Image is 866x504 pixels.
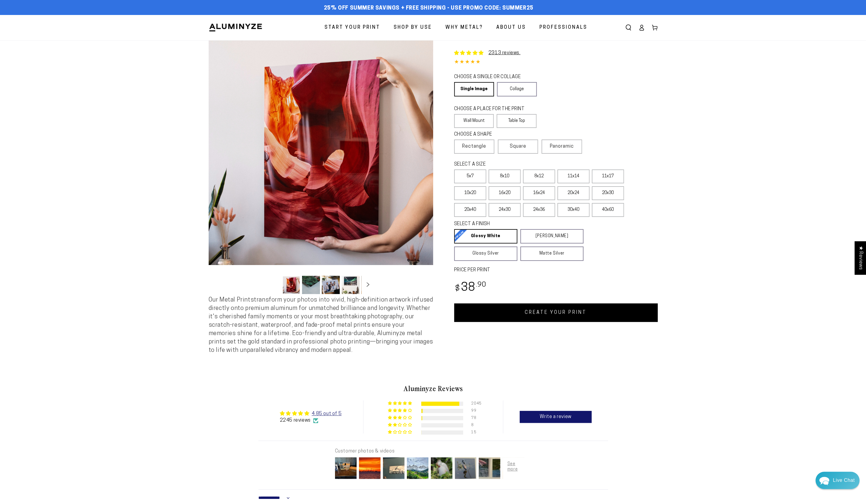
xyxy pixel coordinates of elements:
[510,143,526,150] span: Square
[454,131,532,138] legend: CHOOSE A SHAPE
[64,170,81,175] span: Re:amaze
[388,408,413,413] div: 4% (99) reviews with 4 star rating
[56,9,72,25] img: John
[9,28,119,33] div: We usually reply in a few hours.
[815,472,859,489] div: Chat widget toggle
[496,23,526,32] span: About Us
[454,161,574,168] legend: SELECT A SIZE
[523,203,555,217] label: 24x36
[43,9,59,25] img: Marie J
[489,51,521,55] a: 2313 reviews.
[406,456,430,480] img: User picture
[592,203,624,217] label: 40x60
[388,430,413,435] div: 1% (15) reviews with 1 star rating
[209,297,433,353] span: Our Metal Prints transform your photos into vivid, high-definition artwork infused directly onto ...
[280,417,341,424] div: 2245 reviews
[557,169,589,183] label: 11x14
[454,246,517,261] a: Glossy Silver
[454,229,517,243] a: Glossy White
[342,276,360,294] button: Load image 4 in gallery view
[40,181,87,190] a: Send a Message
[282,276,300,294] button: Load image 1 in gallery view
[430,456,454,480] img: User picture
[622,21,635,34] summary: Search our site
[592,186,624,200] label: 20x30
[324,5,533,12] span: 25% off Summer Savings + Free Shipping - Use Promo Code: SUMMER25
[280,410,341,417] div: Average rating is 4.85 stars
[322,276,340,294] button: Load image 3 in gallery view
[592,169,624,183] label: 11x17
[476,281,486,288] sup: .90
[258,492,291,504] select: Sort dropdown
[471,416,478,420] div: 78
[441,20,487,36] a: Why Metal?
[388,416,413,420] div: 3% (78) reviews with 3 star rating
[454,169,486,183] label: 5x7
[471,402,478,406] div: 2045
[550,144,574,149] span: Panoramic
[394,23,432,32] span: Shop By Use
[388,401,413,406] div: 91% (2045) reviews with 5 star rating
[445,23,483,32] span: Why Metal?
[833,472,855,489] div: Contact Us Directly
[382,456,406,480] img: User picture
[477,456,501,480] img: User picture
[454,203,486,217] label: 20x40
[454,114,494,128] label: Wall Mount
[557,203,589,217] label: 30x40
[492,20,530,36] a: About Us
[497,82,537,96] a: Collage
[454,58,658,67] div: 4.85 out of 5.0 stars
[454,267,658,274] label: PRICE PER PRINT
[855,241,866,274] div: Click to open Judge.me floating reviews tab
[361,278,374,291] button: Slide right
[388,423,413,427] div: 0% (8) reviews with 2 star rating
[520,246,583,261] a: Matte Silver
[489,169,521,183] label: 8x10
[334,456,358,480] img: User picture
[535,20,592,36] a: Professionals
[454,74,531,81] legend: CHOOSE A SINGLE OR COLLAGE
[302,276,320,294] button: Load image 2 in gallery view
[454,106,531,113] legend: CHOOSE A PLACE FOR THE PRINT
[454,82,494,96] a: Single Image
[335,448,524,455] div: Customer photos & videos
[320,20,385,36] a: Start Your Print
[489,186,521,200] label: 16x20
[312,411,342,416] a: 4.85 out of 5
[489,203,521,217] label: 24x30
[523,186,555,200] label: 16x24
[539,23,587,32] span: Professionals
[454,456,477,480] img: User picture
[455,285,460,293] span: $
[520,411,592,423] a: Write a review
[497,114,536,128] label: Table Top
[520,229,583,243] a: [PERSON_NAME]
[471,409,478,413] div: 99
[471,423,478,427] div: 8
[454,221,569,228] legend: SELECT A FINISH
[454,303,658,322] a: CREATE YOUR PRINT
[209,40,433,296] media-gallery: Gallery Viewer
[209,23,263,32] img: Aluminyze
[313,418,318,423] img: Verified Checkmark
[389,20,436,36] a: Shop By Use
[471,430,478,435] div: 15
[258,383,608,393] h2: Aluminyze Reviews
[557,186,589,200] label: 20x24
[523,169,555,183] label: 8x12
[454,282,487,294] bdi: 38
[267,278,280,291] button: Slide left
[324,23,380,32] span: Start Your Print
[501,456,525,480] img: User picture
[46,171,81,175] span: We run on
[358,456,382,480] img: User picture
[462,143,486,150] span: Rectangle
[454,186,486,200] label: 10x20
[69,9,84,25] img: Helga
